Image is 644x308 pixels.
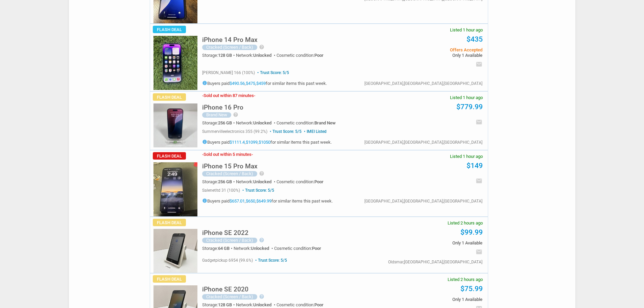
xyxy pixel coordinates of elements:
[153,152,186,160] span: Flash Deal
[277,180,324,184] div: Cosmetic condition:
[202,105,243,111] a: iPhone 16 Pro
[153,36,197,90] img: s-l225.jpg
[277,121,336,125] div: Cosmetic condition:
[364,140,482,144] div: [GEOGRAPHIC_DATA],[GEOGRAPHIC_DATA],[GEOGRAPHIC_DATA]
[254,258,287,263] span: Trust Score: 5/5
[460,285,483,293] a: $75.99
[236,53,277,57] div: Network:
[380,241,482,245] span: Only 1 Available
[476,248,482,255] i: email
[450,28,483,32] span: Listed 1 hour ago
[246,198,255,204] a: $650
[460,228,483,236] a: $99.99
[236,180,277,184] div: Network:
[202,180,236,184] div: Storage:
[202,80,207,86] i: info
[218,179,232,184] span: 256 GB
[202,286,248,292] h5: iPhone SE 2020
[202,93,204,98] span: -
[448,221,483,225] span: Listed 2 hours ago
[153,26,186,33] span: Flash Deal
[364,81,482,86] div: [GEOGRAPHIC_DATA],[GEOGRAPHIC_DATA],[GEOGRAPHIC_DATA]
[467,162,483,170] a: $149
[218,120,232,125] span: 256 GB
[202,129,267,134] span: summervilleelectronics 355 (99.2%)
[230,198,245,204] a: $657.01
[153,93,186,101] span: Flash Deal
[218,302,232,307] span: 128 GB
[253,53,271,58] span: Unlocked
[246,140,258,145] a: $1099
[476,61,482,68] i: email
[450,95,483,100] span: Listed 1 hour ago
[202,303,236,307] div: Storage:
[202,121,236,125] div: Storage:
[153,103,197,147] img: s-l225.jpg
[202,198,207,203] i: info
[456,103,483,111] a: $779.99
[259,44,264,50] i: help
[202,53,236,57] div: Storage:
[274,246,321,251] div: Cosmetic condition:
[202,198,333,203] h5: Buyers paid , , for similar items this past week.
[202,171,257,176] div: Cracked (Screen / Back)
[256,81,266,86] a: $459
[218,246,230,251] span: 64 GB
[202,93,255,98] h3: Sold out within 87 minutes
[153,162,197,216] img: s-l225.jpg
[202,163,258,169] h5: iPhone 15 Pro Max
[259,140,270,145] a: $1050
[236,121,277,125] div: Network:
[380,297,482,302] span: Only 1 Available
[476,119,482,125] i: email
[253,179,271,184] span: Unlocked
[259,294,264,299] i: help
[153,275,186,283] span: Flash Deal
[202,152,204,157] span: -
[314,53,324,58] span: Poor
[218,53,232,58] span: 128 GB
[303,129,327,134] span: IMEI Listed
[388,260,482,264] div: Oldsmar,[GEOGRAPHIC_DATA],[GEOGRAPHIC_DATA]
[202,112,231,118] div: Brand New
[380,53,482,57] span: Only 1 Available
[234,246,274,251] div: Network:
[202,38,258,43] a: iPhone 14 Pro Max
[268,129,302,134] span: Trust Score: 5/5
[202,246,234,251] div: Storage:
[230,140,245,145] a: $1111.4
[364,199,482,203] div: [GEOGRAPHIC_DATA],[GEOGRAPHIC_DATA],[GEOGRAPHIC_DATA]
[259,171,264,176] i: help
[230,81,245,86] a: $490.56
[256,70,289,75] span: Trust Score: 5/5
[202,45,257,50] div: Cracked (Screen / Back)
[202,287,248,292] a: iPhone SE 2020
[241,188,274,193] span: Trust Score: 5/5
[254,93,255,98] span: -
[153,229,197,273] img: s-l225.jpg
[202,70,255,75] span: [PERSON_NAME] 166 (100%)
[202,139,207,144] i: info
[233,112,238,117] i: help
[253,120,271,125] span: Unlocked
[202,188,240,193] span: salenetltd 31 (100%)
[202,139,332,144] h5: Buyers paid , , for similar items this past week.
[277,53,324,57] div: Cosmetic condition:
[252,152,253,157] span: -
[202,80,327,86] h5: Buyers paid , , for similar items this past week.
[467,35,483,43] a: $435
[153,219,186,226] span: Flash Deal
[202,294,257,300] div: Cracked (Screen / Back)
[202,238,257,243] div: Cracked (Screen / Back)
[251,246,269,251] span: Unlocked
[380,48,482,52] span: Offers Accepted
[314,120,336,125] span: Brand New
[448,277,483,282] span: Listed 2 hours ago
[202,104,243,111] h5: iPhone 16 Pro
[256,198,271,204] a: $649.99
[236,303,277,307] div: Network:
[202,37,258,43] h5: iPhone 14 Pro Max
[202,231,248,236] a: iPhone SE 2022
[202,152,253,157] h3: Sold out within 5 minutes
[202,230,248,236] h5: iPhone SE 2022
